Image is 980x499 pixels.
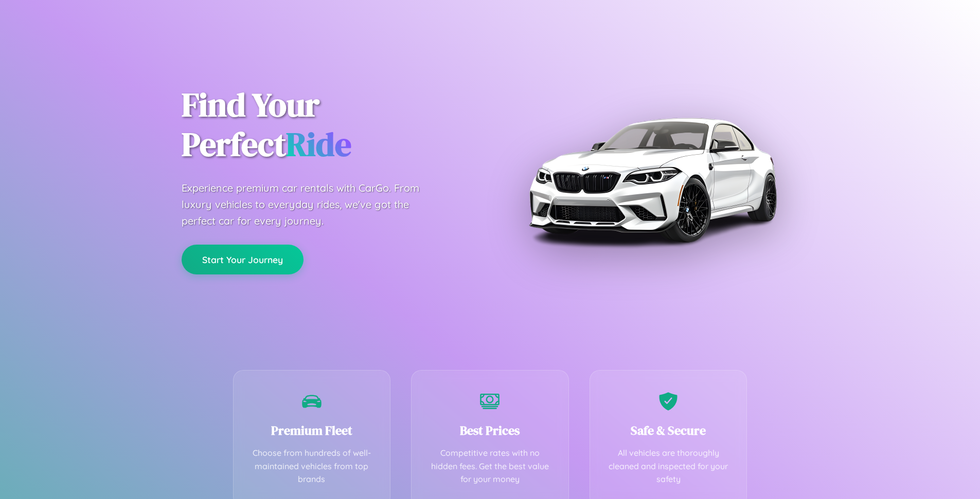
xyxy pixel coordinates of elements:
h3: Safe & Secure [605,422,732,439]
h3: Premium Fleet [249,422,375,439]
span: Ride [286,122,351,167]
p: Competitive rates with no hidden fees. Get the best value for your money [427,447,553,486]
h3: Best Prices [427,422,553,439]
img: Premium BMW car rental vehicle [524,51,781,308]
p: All vehicles are thoroughly cleaned and inspected for your safety [605,447,732,486]
h1: Find Your Perfect [182,85,475,164]
p: Experience premium car rentals with CarGo. From luxury vehicles to everyday rides, we've got the ... [182,180,439,229]
button: Start Your Journey [182,245,304,274]
p: Choose from hundreds of well-maintained vehicles from top brands [249,447,375,486]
